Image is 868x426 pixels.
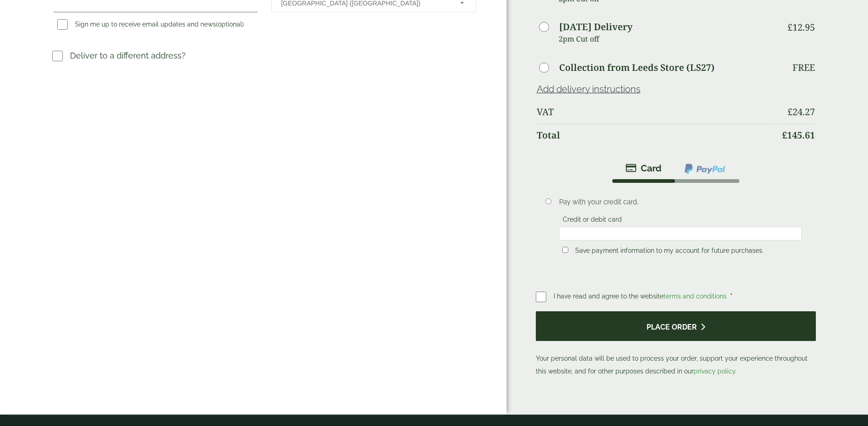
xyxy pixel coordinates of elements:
[54,21,248,31] label: Sign me up to receive email updates and news
[537,84,641,95] a: Add delivery instructions
[216,21,244,28] span: (optional)
[559,32,776,46] p: 2pm Cut off
[625,163,662,174] img: stripe.png
[787,21,793,33] span: £
[782,129,787,141] span: £
[787,106,793,118] span: £
[57,19,68,30] input: Sign me up to receive email updates and news(optional)
[70,49,186,62] p: Deliver to a different address?
[559,63,715,72] label: Collection from Leeds Store (LS27)
[559,22,632,32] label: [DATE] Delivery
[559,216,625,226] label: Credit or debit card
[554,293,728,300] span: I have read and agree to the website
[730,293,733,300] abbr: required
[793,62,815,73] p: Free
[694,367,735,375] a: privacy policy
[559,197,802,207] p: Pay with your credit card.
[787,106,815,118] bdi: 24.27
[787,21,815,33] bdi: 12.95
[537,124,776,146] th: Total
[537,101,776,123] th: VAT
[536,311,816,378] p: Your personal data will be used to process your order, support your experience throughout this we...
[684,163,726,175] img: ppcp-gateway.png
[571,247,767,257] label: Save payment information to my account for future purchases.
[663,293,727,300] a: terms and conditions
[562,229,799,238] iframe: Secure card payment input frame
[782,129,815,141] bdi: 145.61
[536,311,816,341] button: Place order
